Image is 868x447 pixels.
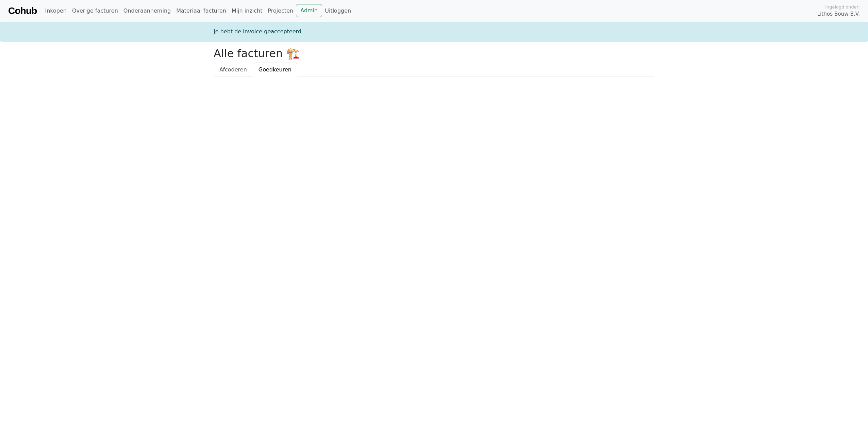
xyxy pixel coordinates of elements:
span: Afcoderen [219,66,247,73]
a: Inkopen [42,4,69,18]
span: Ingelogd onder: [825,4,860,10]
a: Admin [296,4,322,17]
a: Uitloggen [322,4,354,18]
h2: Alle facturen 🏗️ [214,47,654,60]
span: Lithos Bouw B.V. [817,10,860,18]
a: Cohub [8,3,37,19]
a: Onderaanneming [121,4,173,18]
a: Afcoderen [214,63,253,77]
div: Je hebt de invoice geaccepteerd [210,28,658,36]
span: Goedkeuren [258,66,291,73]
a: Materiaal facturen [173,4,229,18]
a: Goedkeuren [253,63,297,77]
a: Mijn inzicht [229,4,265,18]
a: Overige facturen [69,4,121,18]
a: Projecten [265,4,296,18]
